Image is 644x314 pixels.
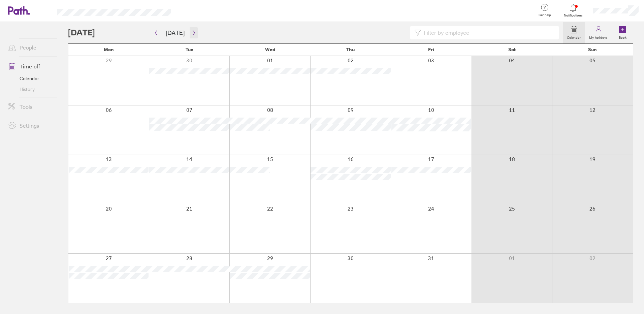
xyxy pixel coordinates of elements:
span: Wed [265,47,275,52]
a: Calendar [563,22,585,43]
a: Book [612,22,633,43]
span: Sat [508,47,516,52]
span: Mon [104,47,114,52]
a: History [3,84,57,95]
label: Calendar [563,34,585,40]
span: Fri [428,47,434,52]
span: Notifications [562,13,584,18]
a: Time off [3,60,57,73]
label: Book [615,34,631,40]
a: People [3,41,57,54]
a: Tools [3,100,57,114]
span: Tue [186,47,193,52]
span: Sun [588,47,597,52]
a: Settings [3,119,57,132]
span: Thu [346,47,355,52]
a: Notifications [562,3,584,18]
span: Get help [534,13,556,17]
a: Calendar [3,73,57,84]
button: [DATE] [160,27,190,38]
a: My holidays [585,22,612,43]
input: Filter by employee [421,26,555,39]
label: My holidays [585,34,612,40]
